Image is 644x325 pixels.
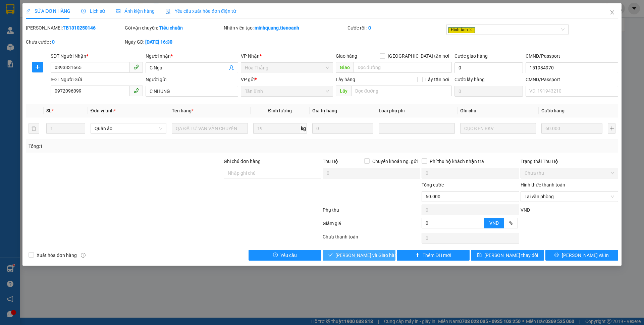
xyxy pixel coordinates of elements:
[608,123,615,134] button: plus
[249,250,321,261] button: exclamation-circleYêu cầu
[273,253,278,258] span: exclamation-circle
[521,182,565,187] label: Hình thức thanh toán
[4,39,119,57] strong: Nhận:
[368,25,371,31] b: 0
[484,252,538,259] span: [PERSON_NAME] thay đổi
[469,28,472,32] span: close
[521,207,530,213] span: VND
[116,9,120,13] span: picture
[415,253,420,258] span: plus
[328,253,333,258] span: check
[460,123,536,134] input: Ghi Chú
[46,108,52,113] span: SL
[354,62,452,73] input: Dọc đường
[489,220,499,226] span: VND
[224,24,346,32] div: Nhân viên tạo:
[541,108,565,113] span: Cước hàng
[26,24,123,32] div: [PERSON_NAME]:
[133,64,139,70] span: phone
[603,3,622,22] button: Close
[336,62,354,73] span: Giao
[280,252,297,259] span: Yêu cầu
[26,9,31,13] span: edit
[145,39,172,45] b: [DATE] 16:30
[336,53,357,59] span: Giao hàng
[454,86,523,97] input: Cước lấy hàng
[323,250,395,261] button: check[PERSON_NAME] và Giao hàng
[541,123,602,134] input: 0
[376,104,457,117] th: Loại phụ phí
[172,123,248,134] input: VD: Bàn, Ghế
[33,64,43,70] span: plus
[51,76,143,83] div: SĐT Người Gửi
[351,86,452,96] input: Dọc đường
[336,77,355,82] span: Lấy hàng
[172,108,194,113] span: Tên hàng
[336,86,351,96] span: Lấy
[38,19,122,31] span: HT1510250002 -
[458,104,539,117] th: Ghi chú
[509,220,513,226] span: %
[38,12,96,18] span: NGUYÊN - 0847470292
[81,9,86,13] span: clock-circle
[422,182,444,187] span: Tổng cước
[52,39,55,45] b: 0
[255,25,299,31] b: minhquang.tienoanh
[91,108,116,113] span: Đơn vị tính
[50,4,82,11] span: Hòa Thắng
[323,159,338,164] span: Thu Hộ
[229,65,234,70] span: user-add
[29,143,249,150] div: Tổng: 1
[51,52,143,60] div: SĐT Người Nhận
[125,38,222,46] div: Ngày GD:
[44,25,83,31] span: 07:49:56 [DATE]
[50,39,119,57] span: Tân Bình
[526,52,618,60] div: CMND/Passport
[562,252,609,259] span: [PERSON_NAME] và In
[125,24,222,32] div: Gói vận chuyển:
[26,8,70,14] span: SỬA ĐƠN HÀNG
[133,88,139,93] span: phone
[38,19,122,31] span: uyennhi.tienoanh - In:
[385,52,452,60] span: [GEOGRAPHIC_DATA] tận nơi
[146,52,238,60] div: Người nhận
[335,252,400,259] span: [PERSON_NAME] và Giao hàng
[477,253,482,258] span: save
[454,53,488,59] label: Cước giao hàng
[525,168,614,178] span: Chưa thu
[95,123,162,133] span: Quần áo
[159,25,183,31] b: Tiêu chuẩn
[609,10,615,15] span: close
[245,86,329,96] span: Tân Bình
[423,76,452,83] span: Lấy tận nơi
[471,250,544,261] button: save[PERSON_NAME] thay đổi
[165,9,171,14] img: icon
[322,220,421,231] div: Giảm giá
[81,8,105,14] span: Lịch sử
[29,123,39,134] button: delete
[34,252,79,259] span: Xuất hóa đơn hàng
[554,253,559,258] span: printer
[32,62,43,72] button: plus
[312,123,373,134] input: 0
[397,250,470,261] button: plusThêm ĐH mới
[38,4,81,11] span: Gửi:
[146,76,238,83] div: Người gửi
[423,252,451,259] span: Thêm ĐH mới
[165,8,236,14] span: Yêu cầu xuất hóa đơn điện tử
[312,108,337,113] span: Giá trị hàng
[322,233,421,245] div: Chưa thanh toán
[322,206,421,218] div: Phụ thu
[454,62,523,73] input: Cước giao hàng
[241,53,260,59] span: VP Nhận
[116,8,155,14] span: Ảnh kiện hàng
[63,25,96,31] b: TB1310250146
[370,158,420,165] span: Chuyển khoản ng. gửi
[427,158,487,165] span: Phí thu hộ khách nhận trả
[525,192,614,202] span: Tại văn phòng
[26,38,123,46] div: Chưa cước :
[545,250,618,261] button: printer[PERSON_NAME] và In
[300,123,307,134] span: kg
[268,108,292,113] span: Định lượng
[224,159,261,164] label: Ghi chú đơn hàng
